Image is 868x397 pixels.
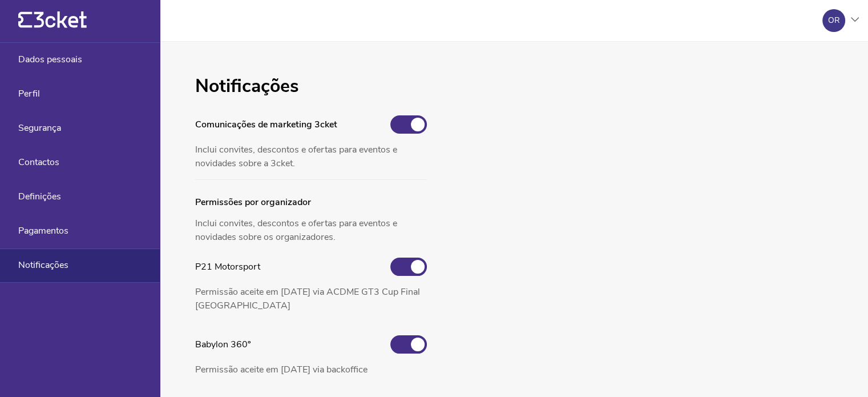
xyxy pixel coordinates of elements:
h1: Notificações [195,76,427,97]
span: Dados pessoais [18,54,82,65]
span: Notificações [18,260,68,270]
g: {' '} [18,12,32,28]
p: Comunicações de marketing 3cket [195,119,337,130]
p: Inclui convites, descontos e ofertas para eventos e novidades sobre os organizadores. [195,207,427,244]
p: Babylon 360º [195,339,251,350]
a: {' '} [18,23,87,31]
span: Definições [18,191,61,202]
div: OR [828,16,840,25]
p: Inclui convites, descontos e ofertas para eventos e novidades sobre a 3cket. [195,134,427,170]
span: Contactos [18,157,59,167]
p: Permissão aceite em [DATE] via backoffice [195,354,427,376]
span: Pagamentos [18,226,68,236]
p: Permissão aceite em [DATE] via ACDME GT3 Cup Final [GEOGRAPHIC_DATA] [195,276,427,312]
span: Perfil [18,89,40,99]
span: Segurança [18,123,61,133]
p: Permissões por organizador [195,197,311,207]
p: P21 Motorsport [195,262,260,272]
